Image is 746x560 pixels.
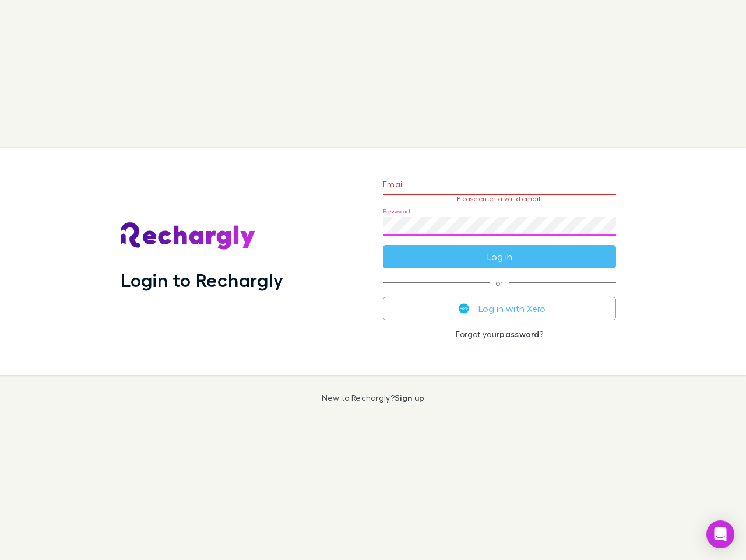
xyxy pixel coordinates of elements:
[706,520,734,548] div: Open Intercom Messenger
[383,245,616,268] button: Log in
[383,207,410,216] label: Password
[322,393,425,402] p: New to Rechargly?
[383,195,616,203] p: Please enter a valid email.
[383,297,616,320] button: Log in with Xero
[499,329,539,339] a: password
[383,282,616,283] span: or
[121,269,283,291] h1: Login to Rechargly
[459,303,469,314] img: Xero's logo
[395,393,424,402] a: Sign up
[383,330,616,339] p: Forgot your ?
[121,222,256,250] img: Rechargly's Logo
